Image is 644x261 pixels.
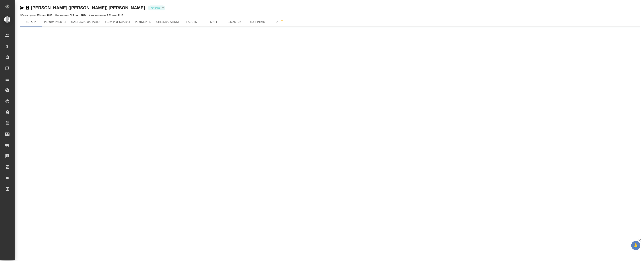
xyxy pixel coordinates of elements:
[105,20,130,24] span: Услуги и тарифы
[280,20,284,24] svg: Подписаться
[22,20,40,24] span: Детали
[134,20,152,24] span: Реквизиты
[205,20,223,24] span: Бриф
[31,5,145,10] a: [PERSON_NAME] ([PERSON_NAME]) [PERSON_NAME]
[150,6,161,10] button: Активен
[631,241,640,250] button: 🙏
[20,6,24,10] button: Скопировать ссылку для ЯМессенджера
[25,6,30,10] button: Скопировать ссылку
[71,20,101,24] span: Календарь загрузки
[183,20,201,24] span: Работы
[156,20,179,24] span: Спецификации
[107,14,123,17] p: 7.81 тыс. RUB
[36,14,52,17] p: 533 тыс. RUB
[148,5,165,10] div: Активен
[271,20,288,24] span: Чат
[249,20,266,24] span: Доп. инфо
[20,14,36,17] p: Общая сумма
[55,14,70,17] p: Выставлено
[44,20,66,24] span: Режим работы
[227,20,245,24] span: Smartcat
[633,242,639,249] span: 🙏
[70,14,86,17] p: 525 тыс. RUB
[89,14,107,17] p: К выставлению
